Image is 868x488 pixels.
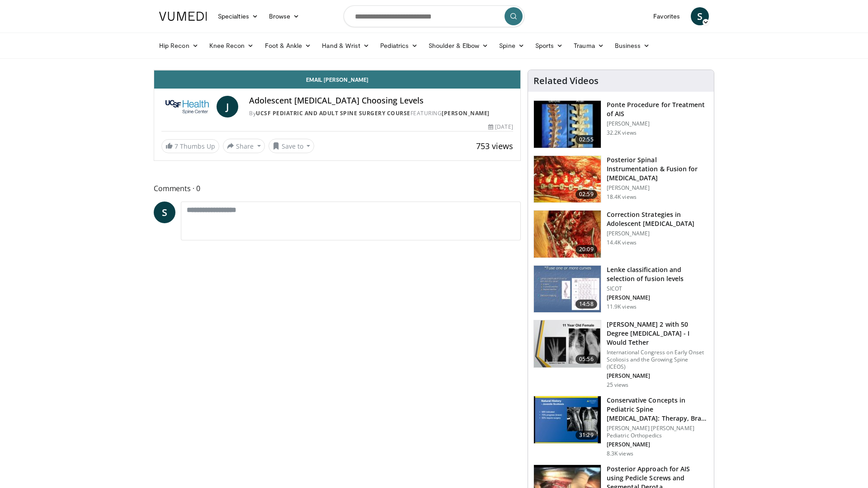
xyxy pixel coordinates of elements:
p: SICOT [607,285,708,292]
span: 02:59 [576,190,597,199]
a: Specialties [212,7,264,25]
button: Save to [269,139,315,153]
h3: [PERSON_NAME] 2 with 50 Degree [MEDICAL_DATA] - I Would Tether [607,320,708,347]
img: 297964_0000_1.png.150x105_q85_crop-smart_upscale.jpg [534,266,601,313]
span: 05:56 [576,355,597,364]
img: 1748410_3.png.150x105_q85_crop-smart_upscale.jpg [534,156,601,203]
a: 20:09 Correction Strategies in Adolescent [MEDICAL_DATA] [PERSON_NAME] 14.4K views [533,210,708,258]
p: 32.2K views [607,129,637,136]
a: 7 Thumbs Up [161,139,219,153]
a: Email [PERSON_NAME] [154,70,520,89]
p: [PERSON_NAME] [607,294,708,301]
p: 18.4K views [607,193,637,201]
span: 20:09 [576,245,597,254]
a: Browse [264,7,305,25]
a: Hip Recon [154,37,204,55]
span: 31:29 [576,431,597,440]
h3: Conservative Concepts in Pediatric Spine [MEDICAL_DATA]: Therapy, Brace o… [607,396,708,423]
p: 8.3K views [607,450,633,457]
p: [PERSON_NAME] [607,441,708,448]
div: By FEATURING [249,109,513,117]
a: Knee Recon [204,37,259,55]
a: 31:29 Conservative Concepts in Pediatric Spine [MEDICAL_DATA]: Therapy, Brace o… [PERSON_NAME] [P... [533,396,708,457]
p: 25 views [607,381,629,389]
a: UCSF Pediatric and Adult Spine Surgery Course [256,109,410,117]
span: 753 views [476,141,513,151]
a: Shoulder & Elbow [423,37,494,55]
h3: Ponte Procedure for Treatment of AIS [607,100,708,118]
img: VuMedi Logo [159,12,207,21]
a: 02:59 Posterior Spinal Instrumentation & Fusion for [MEDICAL_DATA] [PERSON_NAME] 18.4K views [533,155,708,203]
a: Business [609,37,656,55]
a: Favorites [648,7,685,25]
button: Share [223,139,265,153]
span: 7 [175,142,178,150]
img: newton_ais_1.png.150x105_q85_crop-smart_upscale.jpg [534,211,601,258]
span: 02:55 [576,135,597,144]
span: Comments 0 [154,183,521,194]
img: UCSF Pediatric and Adult Spine Surgery Course [161,96,213,117]
a: Foot & Ankle [259,37,317,55]
p: [PERSON_NAME] [607,184,708,192]
span: 14:58 [576,300,597,309]
p: [PERSON_NAME] [PERSON_NAME] Pediatric Orthopedics [607,425,708,439]
p: [PERSON_NAME] [607,230,708,237]
a: Hand & Wrist [316,37,375,55]
video-js: Video Player [154,70,520,70]
a: 02:55 Ponte Procedure for Treatment of AIS [PERSON_NAME] 32.2K views [533,100,708,148]
a: [PERSON_NAME] [442,109,490,117]
a: 14:58 Lenke classification and selection of fusion levels SICOT [PERSON_NAME] 11.9K views [533,265,708,313]
p: 11.9K views [607,303,637,310]
a: Pediatrics [375,37,423,55]
h3: Posterior Spinal Instrumentation & Fusion for [MEDICAL_DATA] [607,155,708,183]
p: 14.4K views [607,239,637,246]
img: 105d69d0-7e12-42c6-8057-14f274709147.150x105_q85_crop-smart_upscale.jpg [534,320,601,367]
h3: Correction Strategies in Adolescent [MEDICAL_DATA] [607,210,708,228]
a: J [217,96,238,117]
p: International Congress on Early Onset Scoliosis and the Growing Spine (ICEOS) [607,349,708,371]
a: Spine [494,37,529,55]
a: 05:56 [PERSON_NAME] 2 with 50 Degree [MEDICAL_DATA] - I Would Tether International Congress on Ea... [533,320,708,389]
img: Ponte_Procedure_for_Scoliosis_100000344_3.jpg.150x105_q85_crop-smart_upscale.jpg [534,101,601,148]
h3: Lenke classification and selection of fusion levels [607,265,708,283]
img: f88ede7f-1e63-47fb-a07f-1bc65a26cc0a.150x105_q85_crop-smart_upscale.jpg [534,396,601,443]
input: Search topics, interventions [344,5,524,27]
a: Sports [530,37,569,55]
a: S [691,7,709,25]
h4: Related Videos [533,75,599,86]
p: [PERSON_NAME] [607,120,708,127]
div: [DATE] [488,123,513,131]
h4: Adolescent [MEDICAL_DATA] Choosing Levels [249,96,513,106]
p: [PERSON_NAME] [607,372,708,380]
a: S [154,202,175,223]
a: Trauma [568,37,609,55]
